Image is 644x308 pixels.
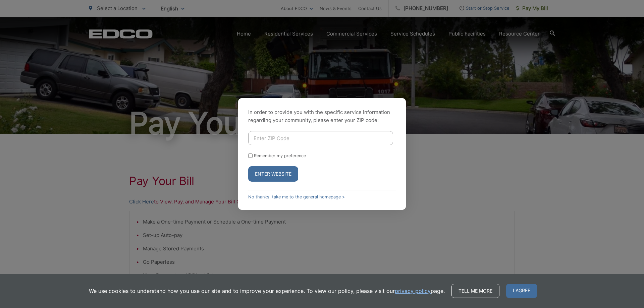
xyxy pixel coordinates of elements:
[254,153,306,158] label: Remember my preference
[451,284,499,298] a: Tell me more
[248,108,396,124] p: In order to provide you with the specific service information regarding your community, please en...
[248,166,298,182] button: Enter Website
[506,284,537,298] span: I agree
[89,287,445,295] p: We use cookies to understand how you use our site and to improve your experience. To view our pol...
[248,131,393,145] input: Enter ZIP Code
[248,194,345,199] a: No thanks, take me to the general homepage >
[395,287,431,295] a: privacy policy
